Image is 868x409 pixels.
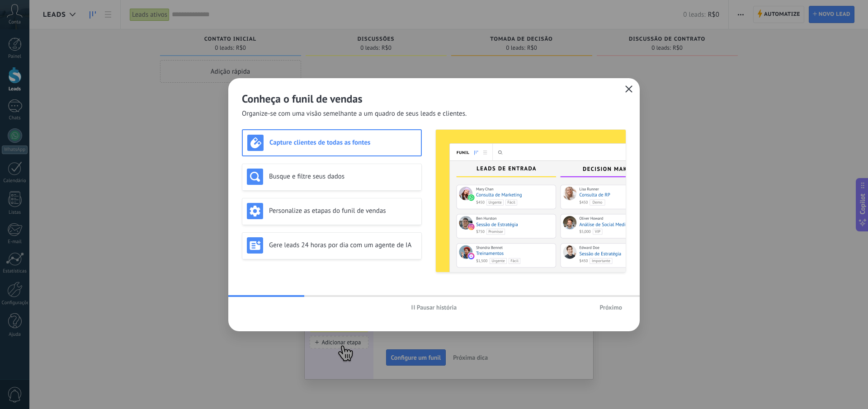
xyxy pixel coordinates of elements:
[269,207,417,215] h3: Personalize as etapas do funil de vendas
[595,301,626,314] button: Próximo
[242,109,467,118] span: Organize-se com uma visão semelhante a um quadro de seus leads e clientes.
[269,241,417,249] h3: Gere leads 24 horas por dia com um agente de IA
[599,304,622,310] span: Próximo
[407,301,461,314] button: Pausar história
[269,138,416,147] h3: Capture clientes de todas as fontes
[242,92,626,106] h2: Conheça o funil de vendas
[417,304,457,310] span: Pausar história
[269,172,417,181] h3: Busque e filtre seus dados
